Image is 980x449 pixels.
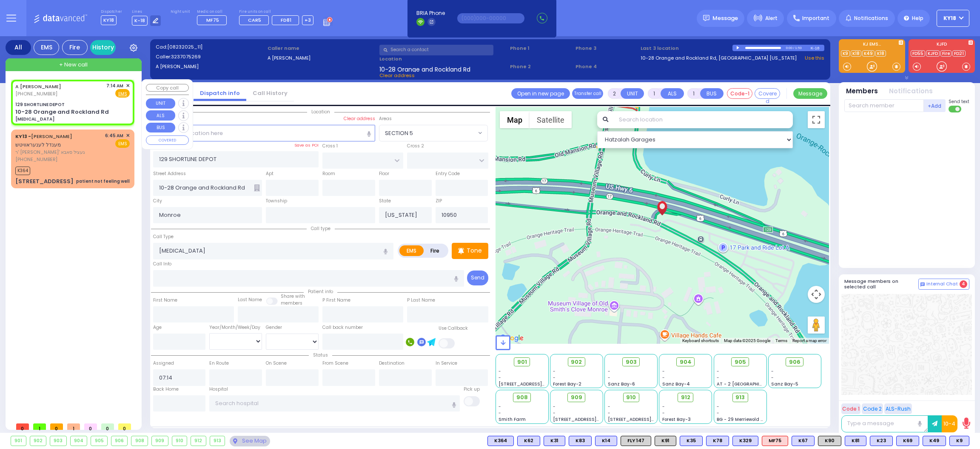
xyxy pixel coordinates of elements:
label: P First Name [322,297,350,304]
img: Google [498,333,526,344]
label: Fire units on call [239,9,313,14]
span: [PHONE_NUMBER] [15,90,57,97]
button: Transfer call [572,88,603,99]
span: - [662,374,665,381]
span: 0 [84,423,97,430]
button: Code 1 [841,403,860,414]
span: KY18 [943,14,956,22]
label: City [153,198,162,204]
span: Sanz Bay-6 [608,381,635,387]
label: EMS [399,245,424,256]
button: Copy call [146,84,189,92]
span: 10-28 Orange and Rockland Rd [379,65,470,72]
button: BUS [700,88,724,99]
span: Internal Chat [926,281,958,287]
div: 908 [131,436,148,446]
div: 909 [152,436,168,446]
label: In Service [436,360,457,367]
div: K91 [655,436,676,446]
div: ALS [762,436,788,446]
span: Location [307,109,334,115]
label: Street Address [153,170,186,177]
span: - [553,374,556,381]
span: ✕ [126,82,130,89]
span: [STREET_ADDRESS][PERSON_NAME] [499,381,579,387]
span: 0 [50,423,63,430]
span: 908 [516,393,528,402]
label: Township [266,198,287,204]
p: Tone [467,246,482,255]
span: Phone 4 [575,63,638,70]
div: 913 [210,436,225,446]
label: Medic on call [197,9,229,14]
input: Search hospital [209,395,460,412]
a: K9 [841,50,850,57]
input: Search member [844,99,924,112]
label: KJ EMS... [839,42,905,48]
span: Phone 3 [575,45,638,52]
button: Internal Chat 4 [918,279,969,290]
button: COVERED [146,135,189,145]
span: 6:45 AM [105,132,123,139]
div: 0:00 [785,43,793,53]
label: Areas [379,115,392,122]
button: BUS [146,123,175,133]
span: K364 [15,167,30,175]
span: Other building occupants [254,184,260,191]
span: Sanz Bay-4 [662,381,690,387]
div: K90 [818,436,841,446]
span: Patient info [304,288,337,295]
div: See map [230,436,270,446]
img: Logo [34,13,90,23]
label: Gender [266,324,282,331]
span: 902 [571,358,582,366]
div: BLS [680,436,703,446]
div: BLS [923,436,946,446]
span: 4 [960,280,967,288]
div: 901 [11,436,26,446]
button: Show satellite imagery [530,111,572,128]
button: Members [846,86,878,96]
span: 3237075269 [171,53,201,60]
button: Drag Pegman onto the map to open Street View [808,317,825,334]
label: En Route [209,360,229,367]
a: FD55 [911,50,925,57]
label: Floor [379,170,389,177]
div: EMS [34,40,59,55]
div: 905 [91,436,107,446]
span: - [608,410,610,416]
label: From Scene [322,360,348,367]
label: First Name [153,297,177,304]
span: KY13 - [15,133,31,140]
span: Alert [765,14,778,22]
div: K83 [569,436,592,446]
span: MF75 [206,17,219,23]
div: 904 [71,436,87,446]
div: K329 [732,436,758,446]
button: Message [793,88,827,99]
span: - [771,374,774,381]
label: Cross 1 [322,143,338,150]
span: Status [309,352,332,358]
div: BLS [706,436,729,446]
label: Turn off text [949,105,962,113]
label: Room [322,170,335,177]
span: FD81 [281,17,291,23]
div: K23 [870,436,893,446]
button: +Add [924,99,946,112]
span: - [499,374,501,381]
span: Forest Bay-2 [553,381,581,387]
div: K14 [595,436,617,446]
span: 905 [735,358,746,366]
span: Notifications [854,14,888,22]
span: - [717,374,719,381]
label: Last 3 location [641,45,732,52]
div: 10-28 Orange and Rockland Rd [15,108,109,116]
span: - [717,368,719,374]
span: 0 [118,423,131,430]
div: 129 SHORTLINE DEPOT [15,101,65,108]
div: BLS [845,436,866,446]
div: 910 [172,436,187,446]
input: (000)000-00000 [457,13,524,23]
div: Fire [62,40,88,55]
